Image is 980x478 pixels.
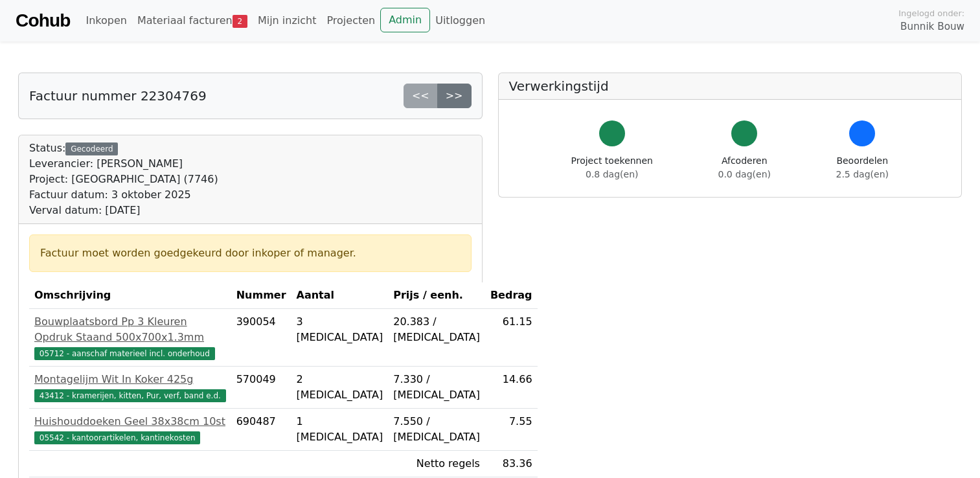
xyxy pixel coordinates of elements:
[297,414,383,445] div: 1 [MEDICAL_DATA]
[29,282,231,309] th: Omschrijving
[718,154,771,181] div: Afcoderen
[80,8,131,34] a: Inkopen
[34,389,226,402] span: 43412 - kramerijen, kitten, Pur, verf, band e.d.
[297,372,383,403] div: 2 [MEDICAL_DATA]
[485,309,538,367] td: 61.15
[29,203,218,218] div: Verval datum: [DATE]
[65,142,118,155] div: Gecodeerd
[231,367,291,409] td: 570049
[430,8,490,34] a: Uitloggen
[34,347,215,360] span: 05712 - aanschaf materieel incl. onderhoud
[16,5,70,36] a: Cohub
[233,15,247,28] span: 2
[485,282,538,309] th: Bedrag
[29,88,207,104] h5: Factuur nummer 22304769
[34,431,200,444] span: 05542 - kantoorartikelen, kantinekosten
[132,8,253,34] a: Materiaal facturen2
[40,245,461,261] div: Factuur moet worden goedgekeurd door inkoper of manager.
[231,309,291,367] td: 390054
[571,154,653,181] div: Project toekennen
[586,169,638,179] span: 0.8 dag(en)
[34,314,226,345] div: Bouwplaatsbord Pp 3 Kleuren Opdruk Staand 500x700x1.3mm
[231,282,291,309] th: Nummer
[836,154,889,181] div: Beoordelen
[29,187,218,203] div: Factuur datum: 3 oktober 2025
[34,372,226,403] a: Montagelijm Wit In Koker 425g43412 - kramerijen, kitten, Pur, verf, band e.d.
[321,8,380,34] a: Projecten
[393,414,480,445] div: 7.550 / [MEDICAL_DATA]
[380,8,430,32] a: Admin
[29,141,218,218] div: Status:
[29,156,218,172] div: Leverancier: [PERSON_NAME]
[485,367,538,409] td: 14.66
[34,414,226,429] div: Huishouddoeken Geel 38x38cm 10st
[718,169,771,179] span: 0.0 dag(en)
[388,282,485,309] th: Prijs / eenh.
[485,451,538,477] td: 83.36
[29,172,218,187] div: Project: [GEOGRAPHIC_DATA] (7746)
[898,7,964,19] span: Ingelogd onder:
[437,84,472,108] a: >>
[388,451,485,477] td: Netto regels
[34,414,226,445] a: Huishouddoeken Geel 38x38cm 10st05542 - kantoorartikelen, kantinekosten
[34,314,226,361] a: Bouwplaatsbord Pp 3 Kleuren Opdruk Staand 500x700x1.3mm05712 - aanschaf materieel incl. onderhoud
[231,409,291,451] td: 690487
[393,372,480,403] div: 7.330 / [MEDICAL_DATA]
[34,372,226,387] div: Montagelijm Wit In Koker 425g
[485,409,538,451] td: 7.55
[393,314,480,345] div: 20.383 / [MEDICAL_DATA]
[836,169,889,179] span: 2.5 dag(en)
[253,8,322,34] a: Mijn inzicht
[900,19,964,34] span: Bunnik Bouw
[291,282,389,309] th: Aantal
[509,78,952,94] h5: Verwerkingstijd
[297,314,383,345] div: 3 [MEDICAL_DATA]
